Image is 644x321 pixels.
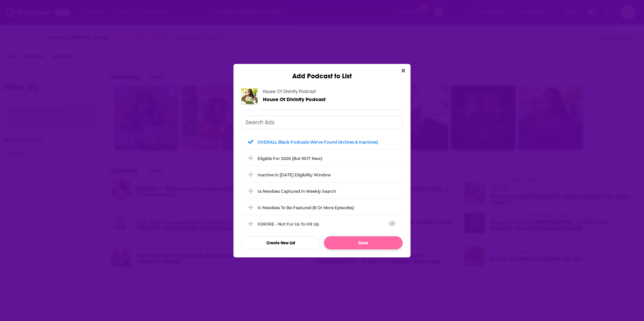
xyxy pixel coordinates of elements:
[258,189,336,194] div: 1a Newbies captured in weekly search
[399,67,408,75] button: Close
[241,88,258,104] img: House Of Divinity Podcast
[233,64,411,80] div: Add Podcast to List
[258,222,323,227] div: IGNORE - not for us to hit up
[241,115,402,249] div: Add Podcast To List
[319,225,323,226] button: View Link
[241,167,402,182] div: Inactive in 2026 eligibility window
[241,151,402,166] div: Eligible for 2026 (but NOT new)
[241,184,402,198] div: 1a Newbies captured in weekly search
[241,135,402,149] div: OVERALL Black podcasts we've found (actives & inactives)
[241,200,402,215] div: 1c Newbies to be featured (8 or more episodes)
[258,156,322,161] div: Eligible for 2026 (but NOT new)
[263,96,326,102] a: House Of Divinity Podcast
[258,205,354,210] div: 1c Newbies to be featured (8 or more episodes)
[241,217,402,231] div: IGNORE - not for us to hit up
[263,89,316,94] a: House Of Divinity Podcast
[258,140,378,145] div: OVERALL Black podcasts we've found (actives & inactives)
[324,236,402,249] button: Done
[241,236,320,249] button: Create New List
[263,96,326,102] span: House Of Divinity Podcast
[258,172,331,177] div: Inactive in [DATE] eligibility window
[241,115,402,129] input: Search lists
